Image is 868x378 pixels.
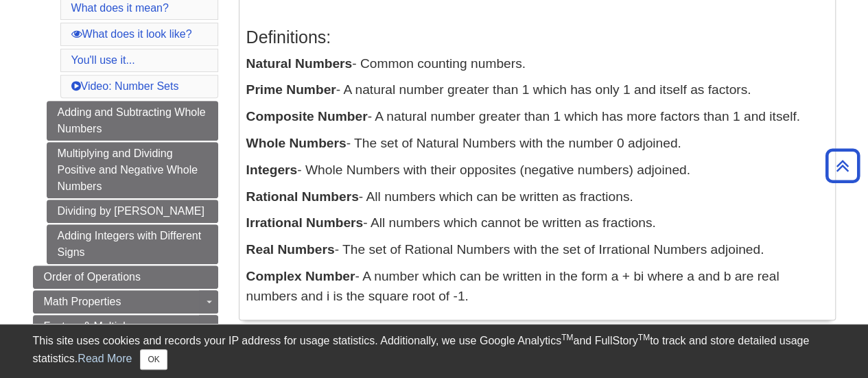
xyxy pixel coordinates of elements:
[246,136,347,150] b: Whole Numbers
[47,224,218,264] a: Adding Integers with Different Signs
[71,28,192,40] a: What does it look like?
[246,187,828,207] p: - All numbers which can be written as fractions.
[47,101,218,141] a: Adding and Subtracting Whole Numbers
[246,54,828,74] p: - Common counting numbers.
[33,265,218,289] a: Order of Operations
[246,163,298,177] b: Integers
[33,290,218,314] a: Math Properties
[246,109,368,123] b: Composite Number
[561,333,573,342] sup: TM
[246,107,828,127] p: - A natural number greater than 1 which has more factors than 1 and itself.
[246,269,355,283] b: Complex Number
[44,271,141,283] span: Order of Operations
[246,27,828,47] h3: Definitions:
[246,80,828,100] p: - A natural number greater than 1 which has only 1 and itself as factors.
[821,156,865,175] a: Back to Top
[246,242,335,257] b: Real Numbers
[246,267,828,307] p: - A number which can be written in the form a + bi where a and b are real numbers and i is the sq...
[638,333,650,342] sup: TM
[246,134,828,154] p: - The set of Natural Numbers with the number 0 adjoined.
[78,353,132,364] a: Read More
[33,315,218,338] a: Factors & Multiples
[47,142,218,198] a: Multiplying and Dividing Positive and Negative Whole Numbers
[71,2,169,14] a: What does it mean?
[246,213,828,233] p: - All numbers which cannot be written as fractions.
[246,189,359,204] b: Rational Numbers
[140,349,167,370] button: Close
[44,296,121,307] span: Math Properties
[246,240,828,260] p: - The set of Rational Numbers with the set of Irrational Numbers adjoined.
[71,54,135,66] a: You'll use it...
[246,56,353,71] b: Natural Numbers
[71,80,179,92] a: Video: Number Sets
[47,200,218,223] a: Dividing by [PERSON_NAME]
[44,320,137,332] span: Factors & Multiples
[33,333,836,370] div: This site uses cookies and records your IP address for usage statistics. Additionally, we use Goo...
[246,215,364,230] b: Irrational Numbers
[246,161,828,180] p: - Whole Numbers with their opposites (negative numbers) adjoined.
[246,82,336,97] b: Prime Number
